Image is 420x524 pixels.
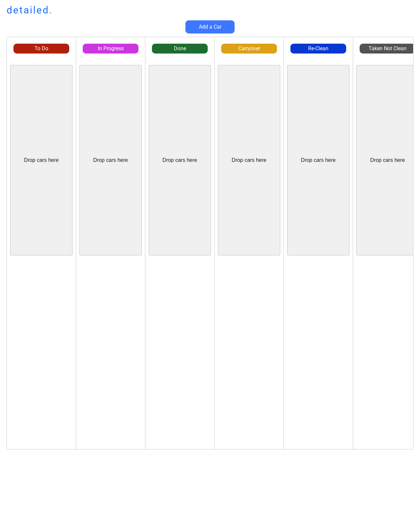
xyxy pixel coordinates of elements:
[360,45,415,52] div: Taken Not Clean
[152,45,208,52] div: Done
[221,45,277,52] div: Carryover
[24,157,59,164] div: Drop cars here
[93,157,128,164] div: Drop cars here
[185,20,235,33] button: Add a Car
[13,45,69,52] div: To Do
[232,157,266,164] div: Drop cars here
[301,157,336,164] div: Drop cars here
[370,157,405,164] div: Drop cars here
[162,157,197,164] div: Drop cars here
[7,3,53,17] h1: detailed.
[290,45,346,52] div: Re-Clean
[83,45,138,52] div: In Progress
